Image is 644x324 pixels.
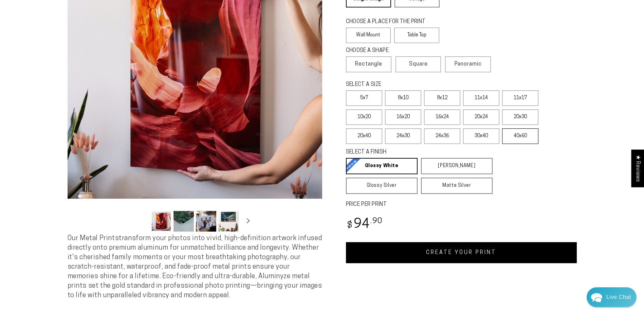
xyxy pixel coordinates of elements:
[346,128,382,144] label: 20x40
[346,90,382,106] label: 5x7
[346,158,418,174] a: Glossy White
[385,109,421,125] label: 16x20
[463,109,499,125] label: 20x24
[502,90,538,106] label: 11x17
[370,217,383,225] sup: .90
[424,128,460,144] label: 24x36
[346,201,577,209] label: PRICE PER PRINT
[502,128,538,144] label: 40x60
[409,60,428,68] span: Square
[218,211,239,232] button: Load image 4 in gallery view
[421,158,493,174] a: [PERSON_NAME]
[631,149,644,187] div: Click to open Judge.me floating reviews tab
[455,61,482,67] span: Panoramic
[385,128,421,144] label: 24x30
[463,128,499,144] label: 30x40
[346,47,434,55] legend: CHOOSE A SHAPE
[346,28,391,43] label: Wall Mount
[606,287,631,307] div: Contact Us Directly
[173,211,194,232] button: Load image 2 in gallery view
[421,178,493,194] a: Matte Silver
[385,90,421,106] label: 8x10
[346,109,382,125] label: 10x20
[346,18,433,26] legend: CHOOSE A PLACE FOR THE PRINT
[346,178,418,194] a: Glossy Silver
[68,235,322,299] span: Our Metal Prints transform your photos into vivid, high-definition artwork infused directly onto ...
[346,81,482,89] legend: SELECT A SIZE
[394,28,439,43] label: Table Top
[424,90,460,106] label: 8x12
[151,211,171,232] button: Load image 1 in gallery view
[502,109,538,125] label: 20x30
[196,211,216,232] button: Load image 3 in gallery view
[587,287,637,307] div: Chat widget toggle
[134,214,149,229] button: Slide left
[346,242,577,263] a: CREATE YOUR PRINT
[355,60,382,68] span: Rectangle
[424,109,460,125] label: 16x24
[347,221,353,230] span: $
[346,218,383,231] bdi: 94
[463,90,499,106] label: 11x14
[346,148,476,156] legend: SELECT A FINISH
[241,214,256,229] button: Slide right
